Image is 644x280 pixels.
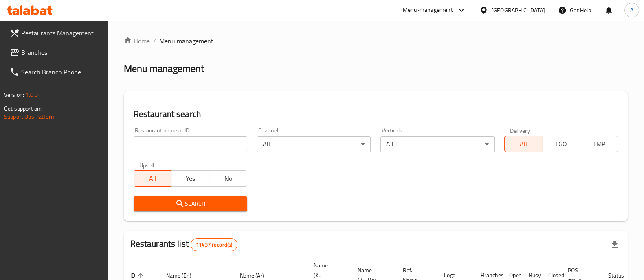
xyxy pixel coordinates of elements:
[4,111,56,122] a: Support.OpsPlatform
[137,173,169,184] span: All
[583,138,615,150] span: TMP
[191,241,237,249] span: 11437 record(s)
[213,173,244,184] span: No
[139,162,154,168] label: Upsell
[134,136,247,152] input: Search for restaurant name or ID..
[21,48,101,57] span: Branches
[175,173,206,184] span: Yes
[630,6,633,15] span: A
[191,238,237,251] div: Total records count
[21,67,101,77] span: Search Branch Phone
[3,43,108,62] a: Branches
[542,136,580,152] button: TGO
[171,170,209,187] button: Yes
[510,128,530,133] label: Delivery
[403,5,453,15] div: Menu-management
[124,36,150,46] a: Home
[134,196,247,211] button: Search
[3,62,108,82] a: Search Branch Phone
[134,170,172,187] button: All
[153,36,156,46] li: /
[25,89,38,100] span: 1.0.0
[4,89,24,100] span: Version:
[3,23,108,43] a: Restaurants Management
[605,235,624,254] div: Export file
[134,108,618,120] h2: Restaurant search
[21,28,101,38] span: Restaurants Management
[508,138,539,150] span: All
[491,6,545,15] div: [GEOGRAPHIC_DATA]
[4,103,42,114] span: Get support on:
[257,136,371,152] div: All
[504,136,543,152] button: All
[580,136,618,152] button: TMP
[140,199,241,209] span: Search
[545,138,577,150] span: TGO
[209,170,247,187] button: No
[130,238,238,251] h2: Restaurants list
[380,136,494,152] div: All
[124,62,204,75] h2: Menu management
[124,36,628,46] nav: breadcrumb
[159,36,213,46] span: Menu management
